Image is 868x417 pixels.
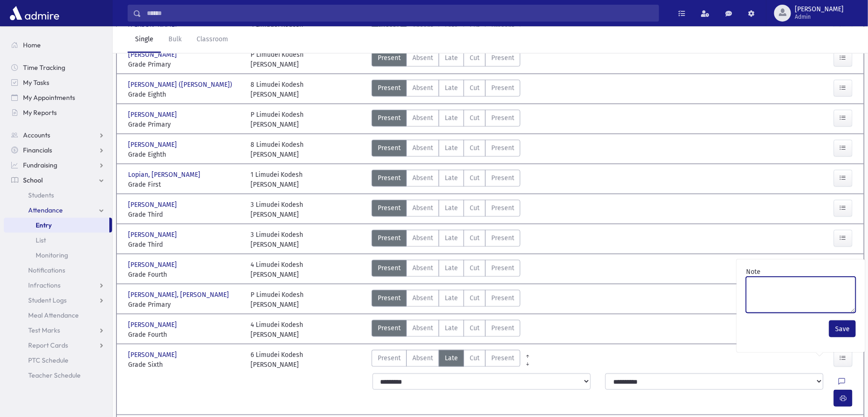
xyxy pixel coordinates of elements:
[28,191,54,199] span: Students
[412,113,433,123] span: Absent
[470,263,480,273] span: Cut
[251,140,304,159] div: 8 Limudei Kodesh [PERSON_NAME]
[4,143,112,158] a: Financials
[4,338,112,353] a: Report Cards
[470,203,480,213] span: Cut
[128,260,179,270] span: [PERSON_NAME]
[372,80,520,99] div: AttTypes
[28,206,63,214] span: Attendance
[189,26,236,53] a: Classroom
[412,353,433,363] span: Absent
[491,323,514,333] span: Present
[445,83,458,93] span: Late
[491,83,514,93] span: Present
[372,50,520,69] div: AttTypes
[412,173,433,183] span: Absent
[28,326,60,334] span: Test Marks
[412,83,433,93] span: Absent
[128,360,241,370] span: Grade Sixth
[4,248,112,263] a: Monitoring
[829,320,856,337] button: Save
[128,140,179,150] span: [PERSON_NAME]
[412,323,433,333] span: Absent
[491,263,514,273] span: Present
[470,233,480,243] span: Cut
[28,296,67,304] span: Student Logs
[4,128,112,143] a: Accounts
[4,278,112,293] a: Infractions
[372,200,520,220] div: AttTypes
[491,143,514,153] span: Present
[36,221,52,229] span: Entry
[4,60,112,75] a: Time Tracking
[251,230,304,250] div: 3 Limudei Kodesh [PERSON_NAME]
[470,323,480,333] span: Cut
[128,180,241,190] span: Grade First
[491,173,514,183] span: Present
[445,323,458,333] span: Late
[372,290,520,310] div: AttTypes
[412,53,433,63] span: Absent
[372,350,520,370] div: AttTypes
[445,233,458,243] span: Late
[28,281,61,289] span: Infractions
[445,113,458,123] span: Late
[4,105,112,120] a: My Reports
[491,203,514,213] span: Present
[445,293,458,303] span: Late
[251,350,304,370] div: 6 Limudei Kodesh [PERSON_NAME]
[28,371,81,379] span: Teacher Schedule
[4,368,112,383] a: Teacher Schedule
[128,110,179,120] span: [PERSON_NAME]
[378,323,401,333] span: Present
[251,110,304,129] div: P Limudei Kodesh [PERSON_NAME]
[4,353,112,368] a: PTC Schedule
[128,150,241,159] span: Grade Eighth
[251,290,304,310] div: P Limudei Kodesh [PERSON_NAME]
[23,93,75,102] span: My Appointments
[795,6,844,13] span: [PERSON_NAME]
[445,53,458,63] span: Late
[23,146,52,154] span: Financials
[378,83,401,93] span: Present
[372,320,520,340] div: AttTypes
[36,251,68,259] span: Monitoring
[28,266,65,274] span: Notifications
[372,170,520,190] div: AttTypes
[128,320,179,330] span: [PERSON_NAME]
[251,170,303,190] div: 1 Limudei Kodesh [PERSON_NAME]
[251,200,304,220] div: 3 Limudei Kodesh [PERSON_NAME]
[470,113,480,123] span: Cut
[4,323,112,338] a: Test Marks
[128,120,241,129] span: Grade Primary
[378,53,401,63] span: Present
[445,143,458,153] span: Late
[128,240,241,250] span: Grade Third
[128,80,234,90] span: [PERSON_NAME] ([PERSON_NAME])
[128,230,179,240] span: [PERSON_NAME]
[128,300,241,310] span: Grade Primary
[378,143,401,153] span: Present
[251,260,304,280] div: 4 Limudei Kodesh [PERSON_NAME]
[161,26,189,53] a: Bulk
[378,233,401,243] span: Present
[491,293,514,303] span: Present
[378,113,401,123] span: Present
[23,63,65,72] span: Time Tracking
[128,290,231,300] span: [PERSON_NAME], [PERSON_NAME]
[470,353,480,363] span: Cut
[491,233,514,243] span: Present
[28,356,69,364] span: PTC Schedule
[4,233,112,248] a: List
[23,108,57,117] span: My Reports
[128,350,179,360] span: [PERSON_NAME]
[795,13,844,21] span: Admin
[23,131,50,139] span: Accounts
[378,203,401,213] span: Present
[412,203,433,213] span: Absent
[491,353,514,363] span: Present
[445,263,458,273] span: Late
[8,4,61,23] img: AdmirePro
[23,78,49,87] span: My Tasks
[23,161,57,169] span: Fundraising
